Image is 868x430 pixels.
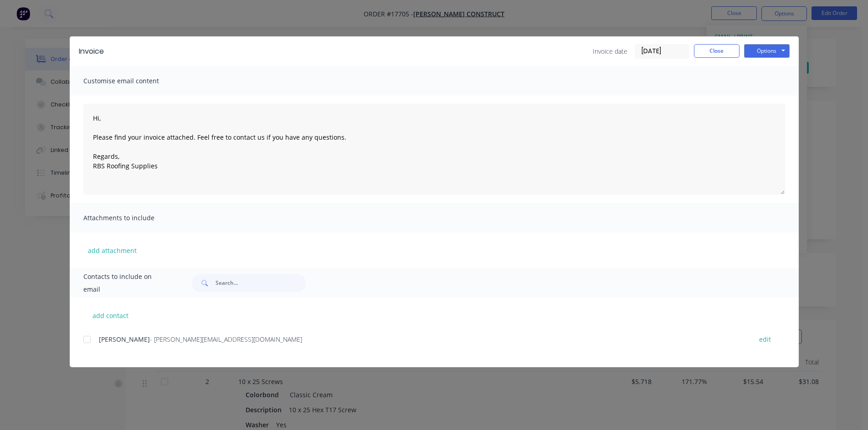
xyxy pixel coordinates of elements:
textarea: Hi, Please find your invoice attached. Feel free to contact us if you have any questions. Regards... [83,104,785,195]
input: Search... [216,274,306,292]
button: edit [754,333,776,345]
span: Attachments to include [83,212,184,224]
span: [PERSON_NAME] [99,335,150,344]
span: Contacts to include on email [83,270,169,296]
span: Customise email content [83,75,184,87]
button: add attachment [83,243,141,257]
button: Options [744,44,790,58]
div: Invoice [79,46,104,57]
span: Invoice date [593,46,627,56]
span: - [PERSON_NAME][EMAIL_ADDRESS][DOMAIN_NAME] [150,335,302,344]
button: add contact [83,309,138,322]
button: Close [694,44,740,58]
